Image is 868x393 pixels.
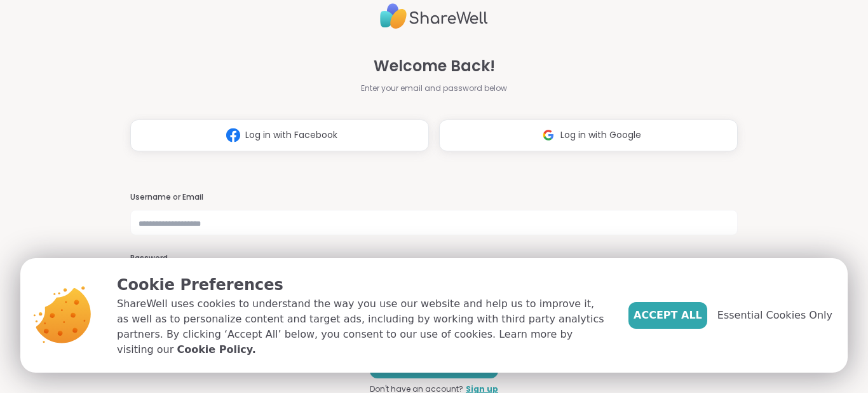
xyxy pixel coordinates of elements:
[634,308,702,323] span: Accept All
[130,192,738,203] h3: Username or Email
[117,296,608,357] p: ShareWell uses cookies to understand the way you use our website and help us to improve it, as we...
[130,120,429,151] button: Log in with Facebook
[221,123,245,147] img: ShareWell Logomark
[717,308,832,323] span: Essential Cookies Only
[245,128,337,142] span: Log in with Facebook
[628,302,707,329] button: Accept All
[361,83,507,94] span: Enter your email and password below
[130,253,738,264] h3: Password
[439,120,738,151] button: Log in with Google
[536,123,560,147] img: ShareWell Logomark
[117,273,608,296] p: Cookie Preferences
[374,55,495,78] span: Welcome Back!
[560,128,641,142] span: Log in with Google
[177,342,255,357] a: Cookie Policy.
